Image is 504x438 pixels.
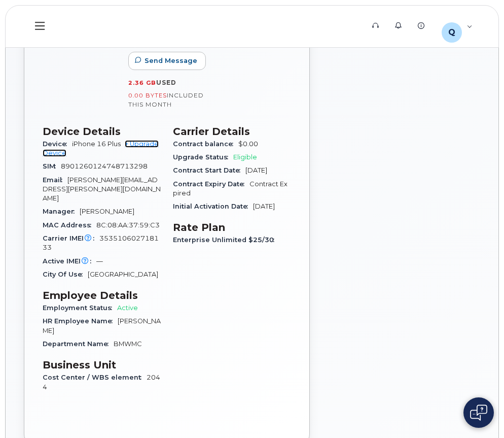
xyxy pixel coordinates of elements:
span: MAC Address [43,221,96,229]
span: Contract Expiry Date [173,180,249,188]
button: Send Message [128,52,206,70]
span: SIM [43,162,61,170]
h3: Rate Plan [173,221,291,233]
span: 8901260124748713298 [61,162,148,170]
span: [PERSON_NAME][EMAIL_ADDRESS][PERSON_NAME][DOMAIN_NAME] [43,176,161,203]
span: Send Message [145,56,197,65]
h3: Device Details [43,125,161,138]
span: [PERSON_NAME] [80,208,134,215]
span: Eligible [233,153,257,161]
img: Open chat [470,405,487,421]
span: Department Name [43,340,114,348]
span: Upgrade Status [173,153,233,161]
span: Contract Start Date [173,166,245,174]
span: 2044 [43,374,160,390]
span: Initial Activation Date [173,203,253,210]
span: Contract Expired [173,180,287,197]
span: 8C:08:AA:37:59:C3 [96,221,160,229]
span: Q [448,26,455,39]
span: used [156,79,176,86]
span: Carrier IMEI [43,234,99,242]
span: Manager [43,208,80,215]
span: [DATE] [245,166,267,174]
span: Employment Status [43,304,117,312]
span: 353510602718133 [43,234,159,251]
span: [DATE] [253,203,275,210]
span: Email [43,176,67,184]
h3: Business Unit [43,359,161,371]
span: — [96,257,103,265]
span: Cost Center / WBS element [43,374,147,381]
h3: Carrier Details [173,125,291,138]
span: 0.00 Bytes [128,92,167,99]
span: HR Employee Name [43,317,118,325]
h3: Employee Details [43,289,161,301]
span: Device [43,140,72,148]
span: Enterprise Unlimited $25/30 [173,236,279,244]
span: Active IMEI [43,257,96,265]
span: $0.00 [238,140,258,148]
span: iPhone 16 Plus [72,140,121,148]
div: QT93898 [435,16,480,37]
span: [PERSON_NAME] [43,317,161,334]
span: City Of Use [43,271,88,278]
span: Active [117,304,138,312]
span: BMWMC [114,340,142,348]
span: Contract balance [173,140,238,148]
span: [GEOGRAPHIC_DATA] [88,271,158,278]
span: 2.36 GB [128,79,156,86]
